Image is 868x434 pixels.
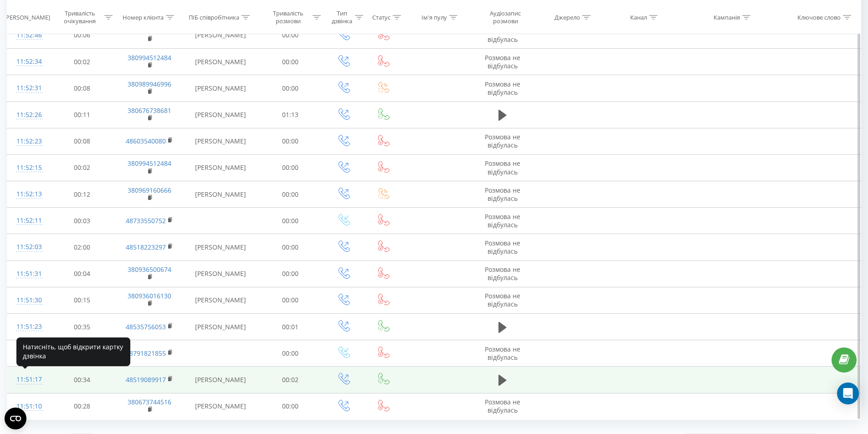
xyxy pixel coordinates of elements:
td: [PERSON_NAME] [184,287,257,313]
div: 11:52:46 [16,26,40,44]
td: 02:00 [49,234,115,260]
td: 00:00 [257,75,324,102]
td: 00:00 [257,260,324,287]
td: [PERSON_NAME] [184,181,257,208]
td: 00:03 [49,208,115,234]
div: Ключове слово [797,13,841,21]
a: 380673744516 [128,398,171,406]
button: Open CMP widget [5,408,26,429]
td: 00:11 [49,102,115,128]
span: Розмова не відбулась [485,291,520,308]
div: Натисніть, щоб відкрити картку дзвінка [16,337,130,366]
div: 11:52:03 [16,238,40,256]
td: 00:02 [49,49,115,75]
span: Розмова не відбулась [485,133,520,149]
td: 00:15 [49,287,115,313]
td: 00:00 [257,287,324,313]
td: 00:06 [49,22,115,48]
td: [PERSON_NAME] [184,49,257,75]
a: 380969160666 [128,186,171,194]
td: 00:12 [49,181,115,208]
div: 11:52:34 [16,53,40,71]
td: 00:02 [49,154,115,181]
div: Кампанія [714,13,740,21]
span: Розмова не відбулась [485,186,520,203]
a: 380936500674 [128,265,171,274]
td: [PERSON_NAME] [184,75,257,102]
td: 00:28 [49,393,115,419]
span: Розмова не відбулась [485,159,520,176]
td: [PERSON_NAME] [184,393,257,419]
div: 11:52:23 [16,133,40,150]
td: [PERSON_NAME] [184,22,257,48]
a: 48733550752 [126,216,166,225]
td: 01:13 [257,102,324,128]
div: 11:52:31 [16,79,40,97]
span: Розмова не відбулась [485,212,520,229]
a: 380994512484 [128,53,171,62]
div: Номер клієнта [123,13,164,21]
td: 00:08 [49,75,115,102]
span: Розмова не відбулась [485,26,520,43]
td: 00:35 [49,314,115,340]
div: Ім'я пулу [421,13,447,21]
td: 00:08 [49,128,115,154]
a: 48518223297 [126,243,166,251]
a: 380676738681 [128,106,171,115]
div: Джерело [555,13,580,21]
div: Статус [372,13,390,21]
td: 00:00 [257,340,324,367]
td: 00:01 [257,314,324,340]
td: 00:02 [257,367,324,393]
div: 11:52:11 [16,212,40,230]
td: 00:00 [257,128,324,154]
div: Open Intercom Messenger [837,383,859,404]
div: 11:51:30 [16,291,40,309]
td: [PERSON_NAME] [184,102,257,128]
td: [PERSON_NAME] [184,314,257,340]
div: 11:52:13 [16,185,40,203]
td: [PERSON_NAME] [184,234,257,260]
div: Тип дзвінка [331,10,353,25]
span: Розмова не відбулась [485,53,520,70]
td: [PERSON_NAME] [184,367,257,393]
a: 48791821855 [126,349,166,357]
span: Розмова не відбулась [485,239,520,255]
div: Тривалість очікування [57,10,103,25]
div: 11:51:23 [16,318,40,336]
td: 00:04 [49,260,115,287]
div: Аудіозапис розмови [479,10,532,25]
td: 00:00 [257,234,324,260]
td: 00:00 [257,49,324,75]
span: Розмова не відбулась [485,345,520,362]
div: 11:51:31 [16,265,40,283]
a: 48603540080 [126,137,166,145]
div: Тривалість розмови [266,10,311,25]
div: [PERSON_NAME] [4,13,50,21]
a: 48519089917 [126,375,166,384]
td: [PERSON_NAME] [184,260,257,287]
td: 00:00 [257,393,324,419]
td: 00:00 [257,154,324,181]
div: 11:51:17 [16,371,40,388]
div: 11:52:26 [16,106,40,124]
a: 380994512484 [128,159,171,168]
div: 11:52:15 [16,159,40,177]
span: Розмова не відбулась [485,265,520,282]
div: Канал [630,13,647,21]
div: ПІБ співробітника [189,13,239,21]
a: 380936016130 [128,291,171,300]
a: 48535756053 [126,322,166,331]
span: Розмова не відбулась [485,398,520,414]
div: 11:51:10 [16,398,40,415]
td: 00:34 [49,367,115,393]
td: 00:00 [257,22,324,48]
td: [PERSON_NAME] [184,128,257,154]
td: [PERSON_NAME] [184,154,257,181]
td: 00:00 [257,181,324,208]
td: 00:00 [257,208,324,234]
span: Розмова не відбулась [485,80,520,97]
a: 380989946996 [128,80,171,88]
